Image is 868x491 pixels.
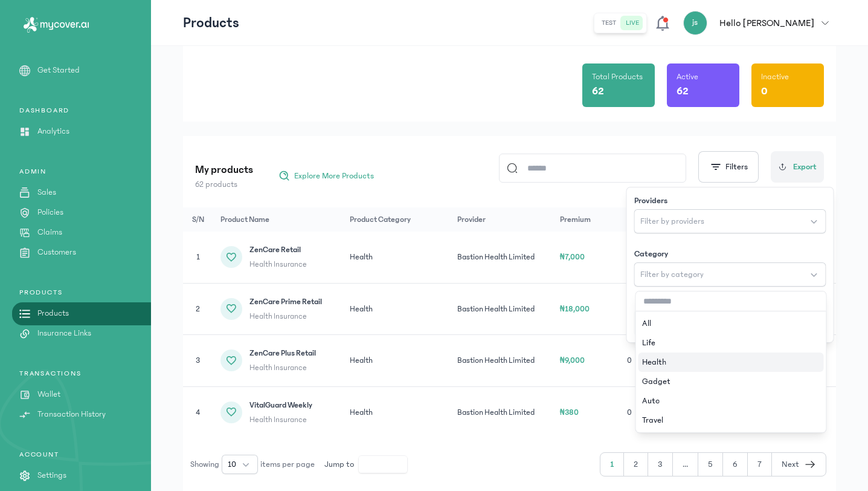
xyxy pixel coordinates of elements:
td: Health [342,386,450,438]
p: 62 [592,83,604,100]
span: ZenCare Plus Retail [249,347,316,359]
span: Showing [190,458,219,471]
span: 10 [228,458,236,470]
span: ₦7,000 [560,253,585,261]
th: Total Sold [620,207,687,232]
div: js [683,11,707,35]
p: Active [677,71,698,83]
p: 0 [761,83,768,100]
p: Sales [37,186,56,199]
p: Products [37,307,69,320]
button: Export [771,151,824,183]
p: Analytics [37,125,69,138]
button: Explore More Products [272,166,380,186]
button: 2 [624,453,648,476]
p: 62 [677,83,689,100]
span: Health Insurance [249,414,312,426]
p: Inactive [761,71,789,83]
p: Insurance Links [37,327,91,340]
p: Claims [37,226,62,239]
label: Category [634,248,668,260]
span: ₦9,000 [560,356,585,365]
button: 1 [600,453,624,476]
span: Explore More Products [294,170,374,182]
span: 4 [196,408,200,417]
p: Wallet [37,388,60,401]
span: ZenCare Prime Retail [249,296,322,308]
span: All [642,317,651,330]
p: Total Products [592,71,643,83]
ul: Filter by category [636,291,826,432]
span: Filter by category [640,268,704,281]
span: ₦18,000 [560,305,590,313]
span: Life [642,337,655,349]
span: Health Insurance [249,310,322,322]
span: 0 [627,408,632,417]
td: Bastion Health Limited [450,335,552,387]
button: ... [673,453,698,476]
button: Next [772,453,826,476]
p: Transaction History [37,408,106,421]
p: Hello [PERSON_NAME] [719,16,814,30]
span: 2 [196,305,200,313]
span: 3 [196,356,200,365]
p: Settings [37,469,66,482]
span: items per page [260,458,315,471]
span: Health Insurance [249,362,316,374]
span: ₦380 [560,408,579,417]
span: Export [793,161,817,174]
span: VitalGuard Weekly [249,399,312,411]
p: Products [183,13,239,33]
td: Health [342,283,450,335]
p: 62 products [195,178,253,190]
button: Filter by providers [634,209,826,233]
input: Filter by category [636,291,826,311]
button: Reset [634,311,725,335]
button: Filter by category [634,262,826,287]
button: Filters [698,151,759,183]
button: jsHello [PERSON_NAME] [683,11,836,35]
span: Filter by providers [640,215,704,227]
p: Get Started [37,64,80,77]
p: Customers [37,246,76,259]
button: 6 [723,453,748,476]
p: My products [195,161,253,178]
td: Bastion Health Limited [450,386,552,438]
th: Product Category [342,207,450,232]
span: ZenCare Retail [249,244,307,256]
button: 5 [698,453,723,476]
span: 1 [196,253,200,261]
th: S/N [183,207,213,232]
button: 3 [648,453,673,476]
td: Bastion Health Limited [450,283,552,335]
td: Bastion Health Limited [450,232,552,283]
button: test [597,16,621,30]
th: Product Name [213,207,342,232]
th: Premium [553,207,620,232]
button: 10 [222,455,258,474]
td: Health [342,335,450,387]
span: Next [782,458,799,471]
p: Policies [37,206,63,219]
span: Health Insurance [249,258,307,270]
label: Providers [634,195,667,207]
span: 0 [627,356,632,365]
div: Jump to [324,456,407,473]
button: 7 [748,453,772,476]
button: live [621,16,644,30]
td: Health [342,232,450,283]
th: Provider [450,207,552,232]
